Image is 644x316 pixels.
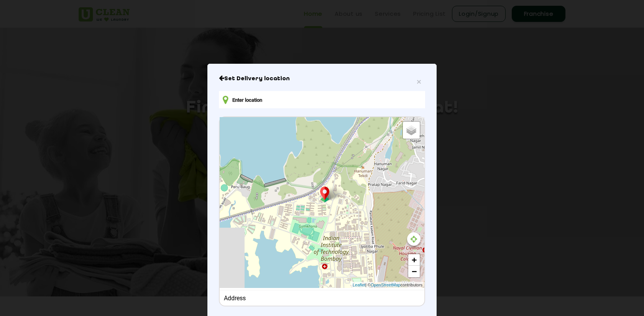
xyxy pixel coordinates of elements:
[351,282,424,288] div: | © contributors
[224,294,421,302] div: Address
[371,282,401,288] a: OpenStreetMap
[417,78,421,86] button: Close
[403,122,420,139] a: Layers
[408,254,420,266] a: Zoom in
[408,266,420,277] a: Zoom out
[219,91,425,108] input: Enter location
[417,77,421,86] span: ×
[219,75,425,83] h6: Close
[353,282,365,288] a: Leaflet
